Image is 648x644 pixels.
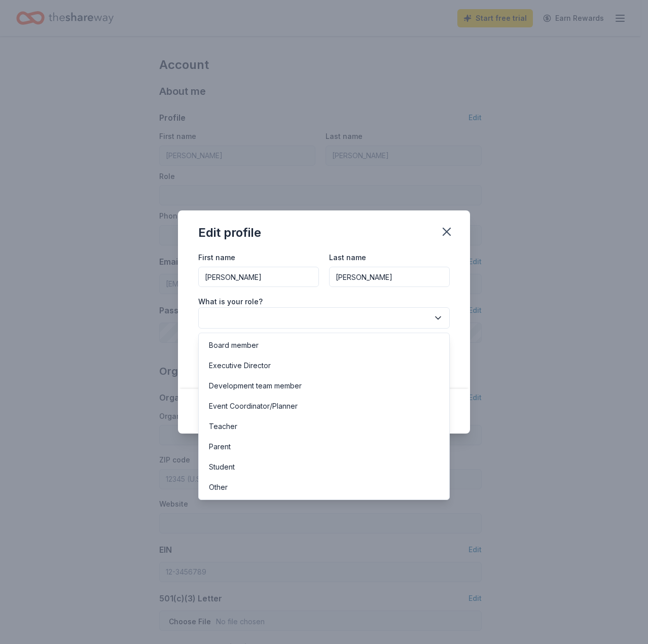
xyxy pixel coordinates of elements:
[209,461,235,473] div: Student
[209,339,259,351] div: Board member
[209,441,231,453] div: Parent
[209,400,298,412] div: Event Coordinator/Planner
[209,360,271,372] div: Executive Director
[209,481,228,493] div: Other
[209,420,237,433] div: Teacher
[209,380,302,392] div: Development team member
